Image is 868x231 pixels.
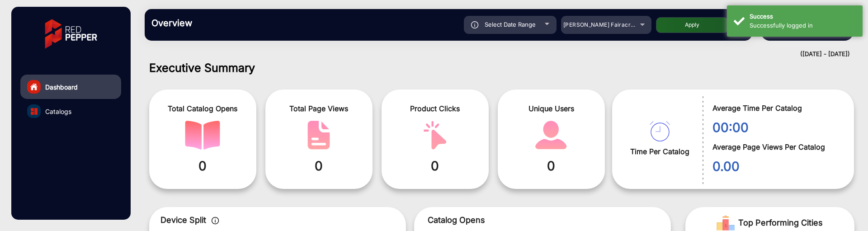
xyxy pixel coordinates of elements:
[471,21,479,28] img: icon
[20,75,121,99] a: Dashboard
[30,83,38,91] img: home
[160,215,206,225] span: Device Split
[185,121,220,150] img: catalog
[45,82,78,92] span: Dashboard
[388,156,482,175] span: 0
[428,214,657,226] p: Catalog Opens
[712,157,840,176] span: 0.00
[272,156,366,175] span: 0
[20,99,121,123] a: Catalogs
[45,107,71,116] span: Catalogs
[712,103,840,113] span: Average Time Per Catalog
[156,103,250,114] span: Total Catalog Opens
[149,61,854,75] h1: Executive Summary
[750,12,856,21] div: Success
[750,21,856,30] div: Successfully logged in
[38,11,104,57] img: vmg-logo
[212,217,219,224] img: icon
[272,103,366,114] span: Total Page Views
[656,17,728,33] button: Apply
[563,21,653,28] span: [PERSON_NAME] Fairacre Farms
[31,108,38,115] img: catalog
[388,103,482,114] span: Product Clicks
[712,141,840,152] span: Average Page Views Per Catalog
[533,121,569,150] img: catalog
[136,50,850,59] div: ([DATE] - [DATE])
[505,156,598,175] span: 0
[301,121,336,150] img: catalog
[712,118,840,137] span: 00:00
[505,103,598,114] span: Unique Users
[650,121,670,141] img: catalog
[151,18,278,28] h3: Overview
[485,21,536,28] span: Select Date Range
[156,156,250,175] span: 0
[417,121,453,150] img: catalog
